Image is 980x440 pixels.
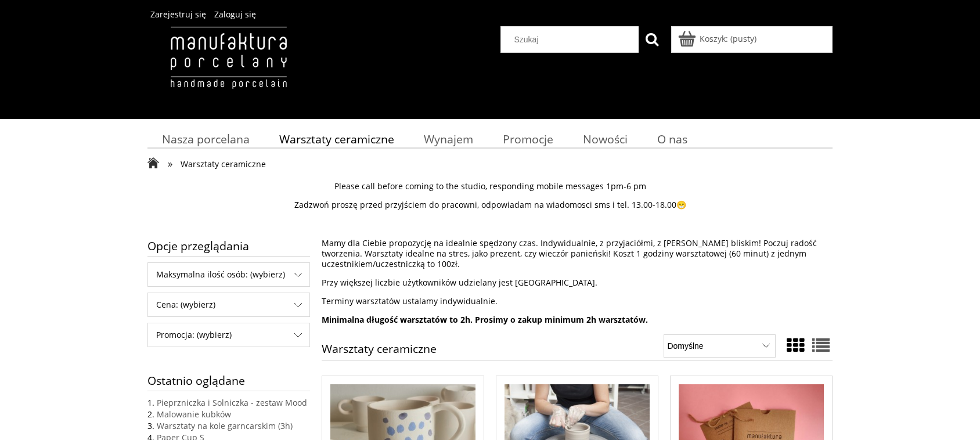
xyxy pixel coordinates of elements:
b: (pusty) [730,33,756,44]
span: Opcje przeglądania [147,236,310,256]
span: Ostatnio oglądane [147,370,310,391]
button: Szukaj [639,26,665,53]
a: Widok pełny [812,333,830,357]
a: Widok ze zdjęciem [787,333,804,357]
p: Zadzwoń proszę przed przyjściem do pracowni, odpowiadam na wiadomosci sms i tel. 13.00-18.00😁 [147,200,833,210]
a: Warsztaty ceramiczne [265,128,409,150]
div: Filtruj [147,293,310,317]
p: Terminy warsztatów ustalamy indywidualnie. [322,296,833,306]
select: Sortuj wg [664,334,776,358]
div: Filtruj [147,262,310,287]
p: Please call before coming to the studio, responding mobile messages 1pm-6 pm [147,181,833,192]
div: Filtruj [147,323,310,347]
span: Cena: (wybierz) [148,293,309,316]
span: Wynajem [424,131,473,147]
a: Produkty w koszyku 0. Przejdź do koszyka [680,33,756,44]
span: Nasza porcelana [162,131,250,147]
span: Nowości [583,131,628,147]
a: O nas [643,128,702,150]
a: Zarejestruj się [150,9,206,20]
span: Warsztaty ceramiczne [279,131,394,147]
span: Promocje [503,131,553,147]
span: » [168,157,172,170]
a: Warsztaty na kole garncarskim (3h) [157,420,293,431]
span: Warsztaty ceramiczne [181,158,266,169]
span: O nas [657,131,687,147]
span: Maksymalna ilość osób: (wybierz) [148,263,309,286]
p: Mamy dla Ciebie propozycję na idealnie spędzony czas. Indywidualnie, z przyjaciółmi, z [PERSON_NA... [322,238,833,269]
a: Malowanie kubków [157,409,231,420]
strong: Minimalna długość warsztatów to 2h. Prosimy o zakup minimum 2h warsztatów. [322,314,648,325]
a: Wynajem [409,128,488,150]
a: Nowości [568,128,643,150]
a: Promocje [488,128,568,150]
h1: Warsztaty ceramiczne [322,343,437,360]
a: Nasza porcelana [147,128,265,150]
input: Szukaj w sklepie [506,27,639,52]
img: Manufaktura Porcelany [147,26,309,113]
span: Koszyk: [700,33,728,44]
p: Przy większej liczbie użytkowników udzielany jest [GEOGRAPHIC_DATA]. [322,277,833,288]
span: Promocja: (wybierz) [148,323,309,347]
a: Zaloguj się [214,9,256,20]
a: Pieprzniczka i Solniczka - zestaw Mood [157,397,307,408]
